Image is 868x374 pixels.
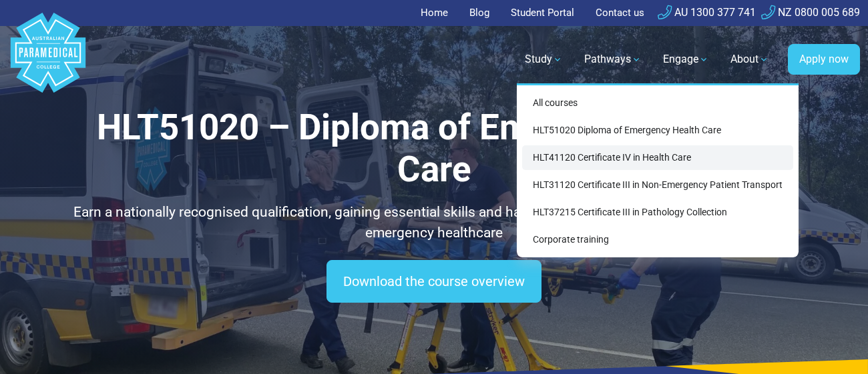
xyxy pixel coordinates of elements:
a: HLT51020 Diploma of Emergency Health Care [522,118,793,143]
a: Study [517,41,571,78]
a: Engage [655,41,717,78]
h1: HLT51020 – Diploma of Emergency Health Care [72,107,797,191]
div: Study [517,83,799,257]
a: Apply now [788,44,860,75]
a: HLT41120 Certificate IV in Health Care [522,145,793,170]
a: HLT37215 Certificate III in Pathology Collection [522,200,793,225]
a: Corporate training [522,227,793,252]
p: Earn a nationally recognised qualification, gaining essential skills and hands-on experience for ... [72,202,797,244]
a: HLT31120 Certificate III in Non-Emergency Patient Transport [522,173,793,197]
a: NZ 0800 005 689 [761,6,860,19]
a: About [722,41,777,78]
a: AU 1300 377 741 [658,6,756,19]
a: Australian Paramedical College [8,26,88,93]
a: All courses [522,91,793,115]
a: Download the course overview [327,260,541,303]
a: Pathways [576,41,650,78]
